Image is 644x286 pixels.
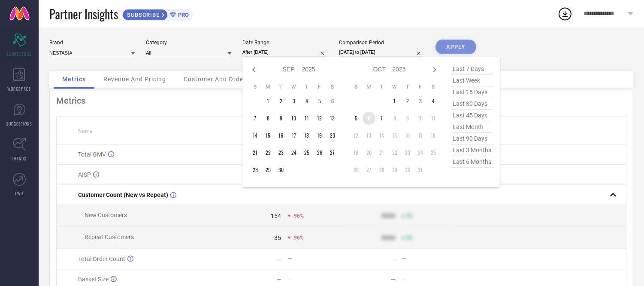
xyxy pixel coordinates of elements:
td: Thu Sep 25 2025 [300,146,313,159]
span: Name [78,128,92,134]
td: Sat Oct 18 2025 [427,129,440,142]
div: 35 [274,234,281,241]
span: 50 [406,235,412,241]
th: Sunday [249,83,262,90]
span: PRO [176,12,189,18]
td: Sun Sep 07 2025 [249,112,262,125]
th: Monday [262,83,275,90]
td: Thu Sep 04 2025 [300,95,313,108]
div: 9999 [381,212,395,219]
span: Customer Count (New vs Repeat) [78,191,168,198]
td: Fri Oct 17 2025 [414,129,427,142]
td: Wed Oct 22 2025 [388,146,401,159]
th: Monday [363,83,375,90]
td: Tue Oct 07 2025 [375,112,388,125]
td: Sat Oct 25 2025 [427,146,440,159]
span: TRENDS [12,155,27,162]
div: — [277,255,281,262]
th: Thursday [300,83,313,90]
td: Sat Sep 20 2025 [326,129,339,142]
td: Sat Oct 11 2025 [427,112,440,125]
td: Fri Oct 24 2025 [414,146,427,159]
td: Thu Oct 23 2025 [401,146,414,159]
td: Mon Sep 01 2025 [262,95,275,108]
td: Fri Sep 26 2025 [313,146,326,159]
span: New Customers [85,212,127,218]
div: — [391,276,396,283]
td: Mon Sep 08 2025 [262,112,275,125]
th: Friday [414,83,427,90]
div: — [402,276,455,282]
td: Mon Oct 20 2025 [363,146,375,159]
span: Total Order Count [78,255,125,262]
td: Wed Oct 01 2025 [388,95,401,108]
span: last 45 days [450,110,493,121]
th: Sunday [350,83,363,90]
span: -96% [292,213,304,219]
div: — [288,276,341,282]
th: Wednesday [287,83,300,90]
td: Wed Oct 15 2025 [388,129,401,142]
span: SUBSCRIBE [123,12,162,18]
td: Mon Sep 15 2025 [262,129,275,142]
a: SUBSCRIBEPRO [122,7,193,21]
td: Sun Sep 21 2025 [249,146,262,159]
div: Previous month [249,65,259,75]
div: Next month [429,65,440,75]
div: 154 [271,212,281,219]
span: SUGGESTIONS [6,120,33,127]
span: FWD [15,190,24,197]
th: Tuesday [275,83,287,90]
div: 9999 [381,234,395,241]
td: Sun Oct 19 2025 [350,146,363,159]
div: Date Range [242,40,328,46]
td: Sun Oct 26 2025 [350,163,363,176]
td: Tue Sep 02 2025 [275,95,287,108]
div: — [402,256,455,262]
td: Thu Oct 09 2025 [401,112,414,125]
div: — [277,276,281,283]
td: Sun Sep 28 2025 [249,163,262,176]
span: SCORECARDS [7,51,32,57]
span: Total GMV [78,151,106,158]
td: Sun Oct 12 2025 [350,129,363,142]
td: Tue Sep 09 2025 [275,112,287,125]
td: Mon Oct 13 2025 [363,129,375,142]
td: Tue Oct 28 2025 [375,163,388,176]
th: Thursday [401,83,414,90]
span: -96% [292,235,304,241]
td: Sat Sep 06 2025 [326,95,339,108]
span: last week [450,75,493,86]
td: Sun Sep 14 2025 [249,129,262,142]
td: Tue Sep 30 2025 [275,163,287,176]
td: Sat Oct 04 2025 [427,95,440,108]
td: Wed Sep 03 2025 [287,95,300,108]
td: Fri Oct 31 2025 [414,163,427,176]
input: Select comparison period [339,48,425,57]
span: AISP [78,171,91,178]
span: last 3 months [450,145,493,156]
th: Saturday [427,83,440,90]
td: Mon Sep 29 2025 [262,163,275,176]
td: Fri Sep 05 2025 [313,95,326,108]
span: last 7 days [450,63,493,75]
td: Thu Oct 30 2025 [401,163,414,176]
span: last 90 days [450,133,493,145]
td: Tue Sep 16 2025 [275,129,287,142]
span: 50 [406,213,412,219]
span: last 30 days [450,98,493,110]
td: Sun Oct 05 2025 [350,112,363,125]
td: Wed Sep 24 2025 [287,146,300,159]
div: Metrics [56,95,626,106]
td: Thu Sep 18 2025 [300,129,313,142]
td: Thu Sep 11 2025 [300,112,313,125]
td: Mon Sep 22 2025 [262,146,275,159]
span: last 15 days [450,86,493,98]
span: Repeat Customers [85,234,134,240]
td: Fri Oct 03 2025 [414,95,427,108]
span: Basket Size [78,276,109,283]
td: Mon Oct 27 2025 [363,163,375,176]
td: Fri Sep 12 2025 [313,112,326,125]
div: Open download list [557,6,573,22]
span: last 6 months [450,156,493,168]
